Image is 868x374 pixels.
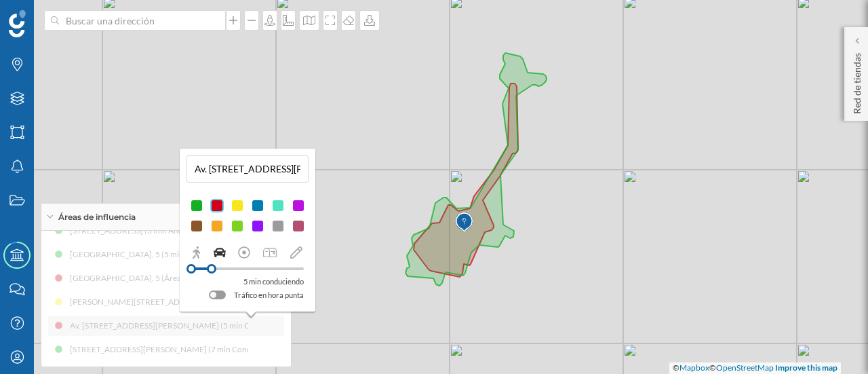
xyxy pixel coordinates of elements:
[27,10,75,22] span: Soporte
[456,209,473,236] img: Marker
[58,211,136,223] span: Áreas de influencia
[234,288,304,302] label: Tráfico en hora punta
[775,362,837,373] a: Improve this map
[716,362,774,373] a: OpenStreetMap
[850,48,864,114] p: Red de tiendas
[9,10,26,37] img: Geoblink Logo
[669,362,841,374] div: © ©
[243,275,304,288] p: 5 min conduciendo
[679,362,709,373] a: Mapbox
